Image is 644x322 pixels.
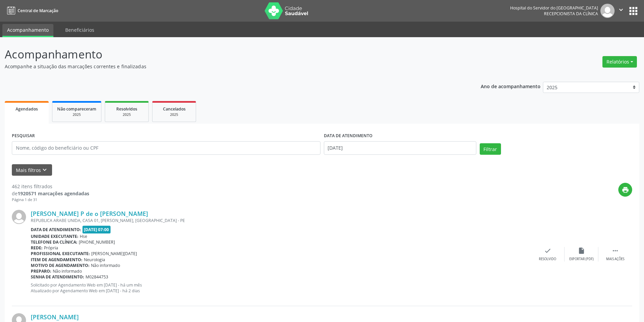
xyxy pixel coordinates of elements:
span: Neurologia [84,257,105,263]
strong: 1920571 marcações agendadas [18,190,89,197]
div: Exportar (PDF) [569,257,594,262]
b: Data de atendimento: [31,227,81,232]
b: Unidade executante: [31,233,78,239]
a: [PERSON_NAME] [31,313,79,321]
div: 2025 [110,112,144,117]
div: de [12,190,89,197]
span: [PHONE_NUMBER] [79,239,115,245]
span: Não informado [91,263,120,268]
p: Ano de acompanhamento [481,82,541,90]
label: DATA DE ATENDIMENTO [324,131,373,141]
label: PESQUISAR [12,131,35,141]
b: Motivo de agendamento: [31,263,90,268]
span: Resolvidos [116,106,137,112]
span: Central de Marcação [18,8,58,14]
div: REPUBLICA ARABE UNIDA, CASA 01, [PERSON_NAME], [GEOGRAPHIC_DATA] - PE [31,218,531,223]
div: 462 itens filtrados [12,183,89,190]
b: Senha de atendimento: [31,274,84,280]
button: Relatórios [602,56,637,68]
span: Hse [80,233,87,239]
span: Agendados [16,106,38,112]
button:  [615,4,627,18]
i: keyboard_arrow_down [41,166,48,174]
i:  [612,247,619,254]
div: 2025 [157,112,191,117]
span: Recepcionista da clínica [544,11,598,17]
i:  [617,6,625,14]
a: Beneficiários [61,24,99,36]
a: [PERSON_NAME] P de o [PERSON_NAME] [31,210,148,217]
div: 2025 [57,112,96,117]
div: Resolvido [539,257,556,262]
img: img [600,4,615,18]
span: Cancelados [163,106,186,112]
span: Própria [44,245,58,251]
i: check [544,247,551,254]
span: Não compareceram [57,106,96,112]
input: Selecione um intervalo [324,141,476,155]
span: M02844753 [86,274,108,280]
i: insert_drive_file [578,247,585,254]
p: Acompanhe a situação das marcações correntes e finalizadas [5,63,449,70]
img: img [12,210,26,224]
button: apps [627,5,639,17]
div: Mais ações [606,257,624,262]
span: [PERSON_NAME][DATE] [91,251,137,256]
div: Página 1 de 31 [12,197,89,203]
p: Solicitado por Agendamento Web em [DATE] - há um mês Atualizado por Agendamento Web em [DATE] - h... [31,282,531,294]
button: print [618,183,632,197]
b: Item de agendamento: [31,257,82,263]
i: print [622,186,629,194]
span: Não informado [53,268,82,274]
button: Mais filtroskeyboard_arrow_down [12,164,52,176]
div: Hospital do Servidor do [GEOGRAPHIC_DATA] [510,5,598,11]
input: Nome, código do beneficiário ou CPF [12,141,320,155]
p: Acompanhamento [5,46,449,63]
button: Filtrar [480,143,501,155]
b: Profissional executante: [31,251,90,256]
a: Central de Marcação [5,5,58,16]
span: [DATE] 07:00 [82,226,111,233]
b: Telefone da clínica: [31,239,77,245]
b: Preparo: [31,268,51,274]
a: Acompanhamento [2,24,53,37]
b: Rede: [31,245,43,251]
